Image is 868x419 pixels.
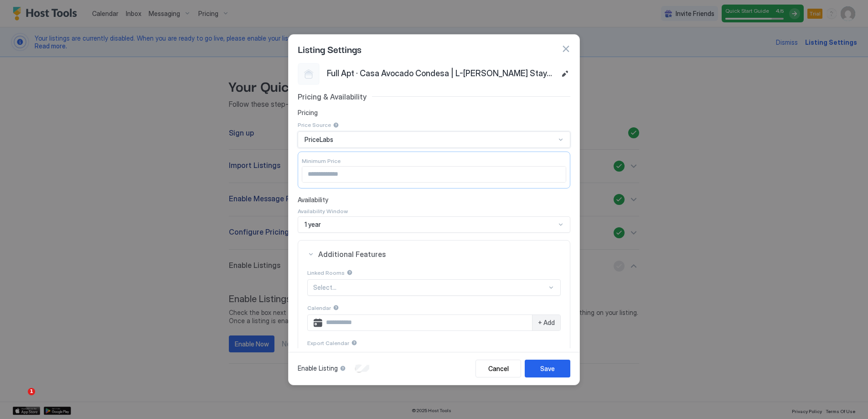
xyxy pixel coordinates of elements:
[475,360,521,377] button: Cancel
[307,304,331,311] span: Calendar
[28,388,35,395] span: 1
[559,68,570,79] button: Edit
[305,220,321,229] span: 1 year
[298,109,570,117] span: Pricing
[298,121,331,128] span: Price Source
[307,269,345,276] span: Linked Rooms
[540,364,555,373] div: Save
[9,388,31,410] iframe: Intercom live chat
[538,319,555,327] span: + Add
[305,136,333,144] span: PriceLabs
[298,42,362,56] span: Listing Settings
[298,92,367,101] span: Pricing & Availability
[488,364,509,373] div: Cancel
[307,340,349,346] span: Export Calendar
[298,268,570,375] section: Additional Features
[302,167,566,182] input: Input Field
[327,67,553,81] span: Full Apt · Casa Avocado Condesa | L-[PERSON_NAME] Stay, Prime Spot
[298,241,570,268] button: Additional Features
[298,196,570,204] span: Availability
[302,157,341,164] span: Minimum Price
[322,315,532,330] input: Input Field
[298,208,348,215] span: Availability Window
[525,360,570,377] button: Save
[298,364,338,372] span: Enable Listing
[318,250,561,259] span: Additional Features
